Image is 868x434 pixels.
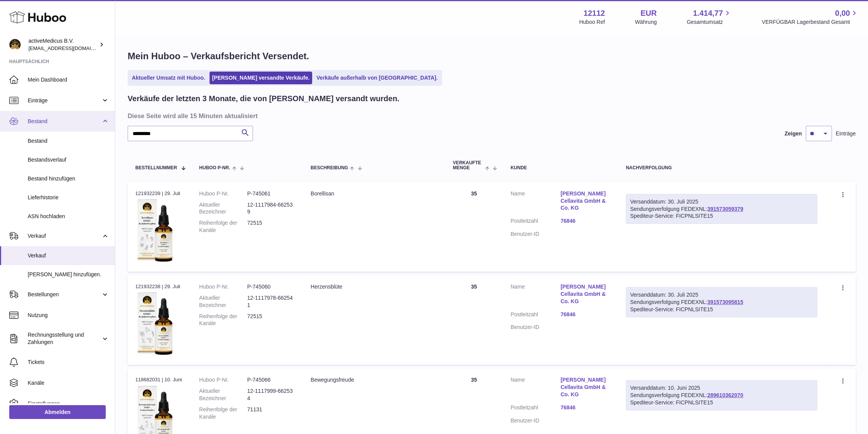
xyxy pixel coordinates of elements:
dd: P-745066 [247,376,295,384]
img: 121121686904433.png [135,199,174,262]
span: Bestand [28,137,109,145]
span: [PERSON_NAME] hinzufügen. [28,271,109,278]
div: Sendungsverfolgung FEDEXNL: [626,287,817,317]
a: [PERSON_NAME] Cellavita GmbH & Co. KG [560,376,610,398]
a: 76846 [560,311,610,318]
span: Verkauf [28,232,101,240]
a: [PERSON_NAME] versandte Verkäufe. [210,72,313,84]
dt: Reihenfolge der Kanäle [199,219,247,234]
dt: Aktueller Bezeichner [199,201,247,216]
span: Bestandsverlauf [28,156,109,164]
div: Versanddatum: 30. Juli 2025 [630,198,813,205]
a: 76846 [560,404,610,411]
a: 76846 [560,217,610,225]
div: Nachverfolgung [626,165,817,170]
span: [EMAIL_ADDRESS][DOMAIN_NAME] [28,45,113,51]
a: [PERSON_NAME] Cellavita GmbH & Co. KG [560,283,610,305]
span: Tickets [28,359,109,366]
dt: Aktueller Bezeichner [199,294,247,309]
dd: P-745061 [247,190,295,197]
div: 121932239 | 29. Juli [135,190,184,197]
div: activeMedicus B.V. [28,37,98,52]
span: VERFÜGBAR Lagerbestand Gesamt [762,18,859,26]
img: info@activemedicus.com [9,39,21,50]
dt: Huboo P-Nr. [199,283,247,290]
a: Abmelden [9,405,106,419]
dt: Huboo P-Nr. [199,190,247,197]
span: Einträge [836,130,856,137]
div: Huboo Ref [579,18,605,26]
div: 118682031 | 10. Juni [135,376,184,383]
dt: Postleitzahl [510,404,560,413]
span: Einstellungen [28,400,109,407]
div: Sendungsverfolgung FEDEXNL: [626,194,817,224]
dt: Postleitzahl [510,311,560,320]
span: Rechnungsstellung und Zahlungen [28,331,101,346]
dt: Name [510,283,560,307]
dt: Benutzer-ID [510,417,560,424]
span: Bestand hinzufügen [28,175,109,182]
span: Bestellungen [28,291,101,298]
span: Bestand [28,118,101,125]
a: 0,00 VERFÜGBAR Lagerbestand Gesamt [762,8,859,26]
dd: 72515 [247,313,295,327]
span: Beschreibung [311,165,348,170]
div: Borellisan [311,190,437,197]
td: 35 [445,182,503,272]
a: 391573059379 [707,206,743,212]
dt: Postleitzahl [510,217,560,227]
div: Versanddatum: 30. Juli 2025 [630,291,813,299]
div: 121932238 | 29. Juli [135,283,184,290]
dt: Benutzer-ID [510,230,560,238]
h1: Mein Huboo – Verkaufsbericht Versendet. [128,50,856,62]
dd: 12-1117999-662534 [247,387,295,402]
strong: 12112 [584,8,605,18]
img: 121121686904475.png [135,292,174,355]
span: Nutzung [28,312,109,319]
span: Kanäle [28,379,109,387]
dd: P-745060 [247,283,295,290]
dd: 71131 [247,406,295,421]
a: 391573095815 [707,299,743,305]
span: 1.414,77 [693,8,723,18]
a: Verkäufe außerhalb von [GEOGRAPHIC_DATA]. [314,72,440,84]
dt: Huboo P-Nr. [199,376,247,384]
div: Sendungsverfolgung FEDEXNL: [626,380,817,411]
dt: Reihenfolge der Kanäle [199,406,247,421]
div: Spediteur-Service: FICPNLSITE15 [630,306,813,313]
div: Spediteur-Service: FICPNLSITE15 [630,212,813,220]
span: ASN hochladen [28,213,109,220]
a: 1.414,77 Gesamtumsatz [687,8,732,26]
div: Währung [635,18,657,26]
div: Kunde [510,165,610,170]
span: Mein Dashboard [28,76,109,83]
span: Huboo P-Nr. [199,165,230,170]
span: Gesamtumsatz [687,18,732,26]
dd: 12-1117984-662539 [247,201,295,216]
dt: Benutzer-ID [510,324,560,331]
dd: 72515 [247,219,295,234]
a: [PERSON_NAME] Cellavita GmbH & Co. KG [560,190,610,212]
h3: Diese Seite wird alle 15 Minuten aktualisiert [128,112,854,120]
dd: 12-1117978-662541 [247,294,295,309]
dt: Reihenfolge der Kanäle [199,313,247,327]
h2: Verkäufe der letzten 3 Monate, die von [PERSON_NAME] versandt wurden. [128,93,399,104]
span: Verkaufte Menge [453,160,483,170]
a: 289610362070 [707,392,743,398]
span: Einträge [28,97,101,104]
strong: EUR [640,8,657,18]
a: Aktueller Umsatz mit Huboo. [129,72,208,84]
label: Zeigen [785,130,802,137]
dt: Name [510,376,560,400]
td: 35 [445,275,503,365]
div: Versanddatum: 10. Juni 2025 [630,384,813,392]
span: Verkauf [28,252,109,259]
div: Herzensblüte [311,283,437,290]
div: Bewegungsfreude [311,376,437,384]
span: 0,00 [835,8,850,18]
div: Spediteur-Service: FICPNLSITE15 [630,399,813,406]
span: Lieferhistorie [28,194,109,201]
dt: Aktueller Bezeichner [199,387,247,402]
dt: Name [510,190,560,214]
span: Bestellnummer [135,165,177,170]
